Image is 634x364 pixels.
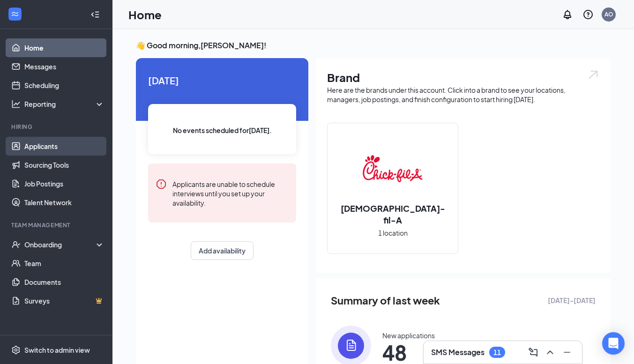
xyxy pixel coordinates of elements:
[331,292,440,309] span: Summary of last week
[543,345,558,360] button: ChevronUp
[24,254,104,273] a: Team
[24,57,104,76] a: Messages
[148,73,296,88] span: [DATE]
[24,345,90,355] div: Switch to admin view
[493,349,501,357] div: 11
[382,331,435,340] div: New applications
[24,99,105,109] div: Reporting
[11,345,21,355] svg: Settings
[191,241,254,260] button: Add availability
[136,40,611,51] h3: 👋 Good morning, [PERSON_NAME] !
[90,10,100,19] svg: Collapse
[559,345,574,360] button: Minimize
[156,178,167,190] svg: Error
[548,295,596,305] span: [DATE] - [DATE]
[602,332,625,355] div: Open Intercom Messenger
[24,156,104,174] a: Sourcing Tools
[24,38,104,57] a: Home
[173,125,272,135] span: No events scheduled for [DATE] .
[526,345,541,360] button: ComposeMessage
[172,178,289,208] div: Applicants are unable to schedule interviews until you set up your availability.
[11,221,103,229] div: Team Management
[10,9,20,19] svg: WorkstreamLogo
[24,291,104,310] a: SurveysCrown
[582,9,594,20] svg: QuestionInfo
[24,174,104,193] a: Job Postings
[11,240,21,249] svg: UserCheck
[24,137,104,156] a: Applicants
[327,85,599,104] div: Here are the brands under this account. Click into a brand to see your locations, managers, job p...
[24,193,104,212] a: Talent Network
[328,202,458,226] h2: [DEMOGRAPHIC_DATA]-fil-A
[431,347,485,357] h3: SMS Messages
[11,99,21,109] svg: Analysis
[382,344,435,361] span: 48
[363,139,423,199] img: Chick-fil-A
[24,76,104,95] a: Scheduling
[544,347,556,358] svg: ChevronUp
[327,69,599,85] h1: Brand
[562,9,573,20] svg: Notifications
[528,347,539,358] svg: ComposeMessage
[378,228,408,238] span: 1 location
[587,69,599,80] img: open.6027fd2a22e1237b5b06.svg
[561,347,573,358] svg: Minimize
[128,7,162,22] h1: Home
[24,240,97,249] div: Onboarding
[11,123,103,131] div: Hiring
[604,10,613,18] div: AO
[24,273,104,291] a: Documents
